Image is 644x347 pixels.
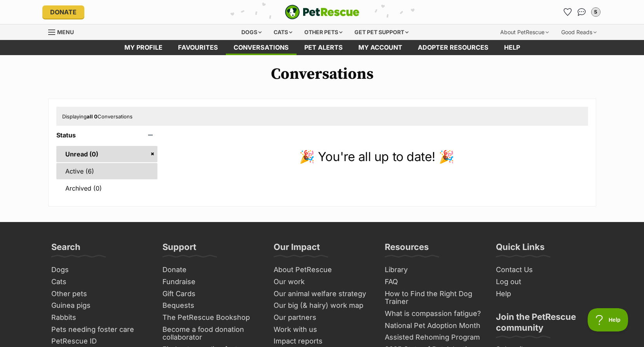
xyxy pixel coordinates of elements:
[48,264,152,276] a: Dogs
[556,24,602,40] div: Good Reads
[576,6,588,18] a: Conversations
[382,264,485,276] a: Library
[48,300,152,312] a: Guinea pigs
[42,5,84,19] a: Donate
[297,40,351,55] a: Pet alerts
[159,324,263,344] a: Become a food donation collaborator
[285,5,360,19] a: PetRescue
[159,300,263,312] a: Bequests
[299,24,348,40] div: Other pets
[493,264,596,276] a: Contact Us
[271,300,374,312] a: Our big (& hairy) work map
[162,241,196,257] h3: Support
[496,311,593,338] h3: Join the PetRescue community
[493,288,596,300] a: Help
[495,24,554,40] div: About PetRescue
[271,264,374,276] a: About PetRescue
[165,147,588,166] p: 🎉 You're all up to date! 🎉
[48,324,152,336] a: Pets needing foster care
[236,24,267,40] div: Dogs
[62,113,133,120] span: Displaying Conversations
[51,241,80,257] h3: Search
[271,288,374,300] a: Our animal welfare strategy
[496,40,528,55] a: Help
[271,312,374,324] a: Our partners
[562,6,574,18] a: Favourites
[48,24,79,38] a: Menu
[56,132,158,139] header: Status
[592,8,600,16] div: S
[159,312,263,324] a: The PetRescue Bookshop
[496,241,545,257] h3: Quick Links
[382,331,485,344] a: Assisted Rehoming Program
[56,180,158,196] a: Archived (0)
[48,288,152,300] a: Other pets
[274,241,320,257] h3: Our Impact
[48,312,152,324] a: Rabbits
[382,308,485,320] a: What is compassion fatigue?
[382,320,485,332] a: National Pet Adoption Month
[493,276,596,288] a: Log out
[117,40,170,55] a: My profile
[87,113,98,120] strong: all 0
[349,24,414,40] div: Get pet support
[562,6,602,18] ul: Account quick links
[410,40,496,55] a: Adopter resources
[159,288,263,300] a: Gift Cards
[159,264,263,276] a: Donate
[271,324,374,336] a: Work with us
[578,8,586,16] img: chat-41dd97257d64d25036548639549fe6c8038ab92f7586957e7f3b1b290dea8141.svg
[159,276,263,288] a: Fundraise
[588,308,628,331] iframe: Help Scout Beacon - Open
[56,163,158,179] a: Active (6)
[170,40,226,55] a: Favourites
[226,40,297,55] a: conversations
[382,276,485,288] a: FAQ
[57,29,74,35] span: Menu
[590,6,602,18] button: My account
[285,5,360,19] img: logo-e224e6f780fb5917bec1dbf3a21bbac754714ae5b6737aabdf751b685950b380.svg
[268,24,298,40] div: Cats
[351,40,410,55] a: My account
[382,288,485,308] a: How to Find the Right Dog Trainer
[48,276,152,288] a: Cats
[271,276,374,288] a: Our work
[385,241,429,257] h3: Resources
[56,146,158,162] a: Unread (0)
